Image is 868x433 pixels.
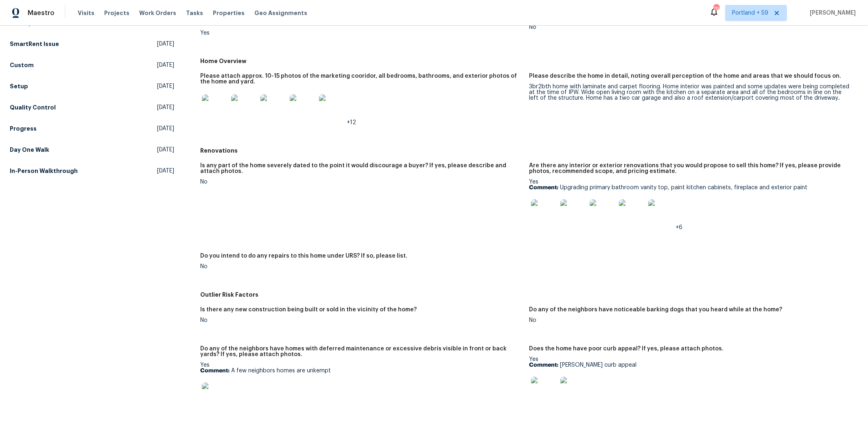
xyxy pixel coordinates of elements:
[10,82,28,90] h5: Setup
[200,362,523,413] div: Yes
[529,185,559,190] b: Comment:
[732,9,768,17] span: Portland + 59
[200,147,858,155] h5: Renovations
[157,167,174,175] span: [DATE]
[529,317,852,323] div: No
[10,100,174,115] a: Quality Control[DATE]
[213,9,245,17] span: Properties
[28,9,55,17] span: Maestro
[157,40,174,48] span: [DATE]
[200,346,523,357] h5: Do any of the neighbors have homes with deferred maintenance or excessive debris visible in front...
[104,9,129,17] span: Projects
[10,103,56,112] h5: Quality Control
[529,362,852,368] p: [PERSON_NAME] curb appeal
[10,37,174,51] a: SmartRent Issue[DATE]
[529,356,852,408] div: Yes
[200,368,230,374] b: Comment:
[10,79,174,94] a: Setup[DATE]
[200,307,417,313] h5: Is there any new construction being built or sold in the vicinity of the home?
[186,10,203,16] span: Tasks
[529,84,852,101] div: 3br2bth home with laminate and carpet flooring. Home interior was painted and some updates were b...
[200,163,523,174] h5: Is any part of the home severely dated to the point it would discourage a buyer? If yes, please d...
[807,9,856,17] span: [PERSON_NAME]
[200,73,523,85] h5: Please attach approx. 10-15 photos of the marketing cooridor, all bedrooms, bathrooms, and exteri...
[200,264,523,269] div: No
[157,125,174,133] span: [DATE]
[10,167,78,175] h5: In-Person Walkthrough
[10,164,174,178] a: In-Person Walkthrough[DATE]
[200,253,407,259] h5: Do you intend to do any repairs to this home under URS? If so, please list.
[529,73,842,79] h5: Please describe the home in detail, noting overall perception of the home and areas that we shoul...
[157,61,174,69] span: [DATE]
[10,125,37,133] h5: Progress
[529,185,852,190] p: Upgrading primary bathroom vanity top, paint kitchen cabinets, fireplace and exterior paint
[157,146,174,154] span: [DATE]
[200,57,858,65] h5: Home Overview
[200,368,523,374] p: A few neighbors homes are unkempt
[10,40,59,48] h5: SmartRent Issue
[254,9,307,17] span: Geo Assignments
[10,61,34,69] h5: Custom
[676,225,683,230] span: +6
[200,291,858,299] h5: Outlier Risk Factors
[10,142,174,157] a: Day One Walk[DATE]
[10,121,174,136] a: Progress[DATE]
[713,5,719,13] div: 799
[347,120,356,125] span: +12
[78,9,94,17] span: Visits
[10,146,49,154] h5: Day One Walk
[157,103,174,112] span: [DATE]
[157,82,174,90] span: [DATE]
[10,58,174,72] a: Custom[DATE]
[200,179,523,185] div: No
[200,30,523,36] div: Yes
[529,24,852,30] div: No
[529,307,783,313] h5: Do any of the neighbors have noticeable barking dogs that you heard while at the home?
[529,163,852,174] h5: Are there any interior or exterior renovations that you would propose to sell this home? If yes, ...
[200,317,523,323] div: No
[139,9,176,17] span: Work Orders
[529,346,724,352] h5: Does the home have poor curb appeal? If yes, please attach photos.
[529,362,559,368] b: Comment:
[529,179,852,230] div: Yes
